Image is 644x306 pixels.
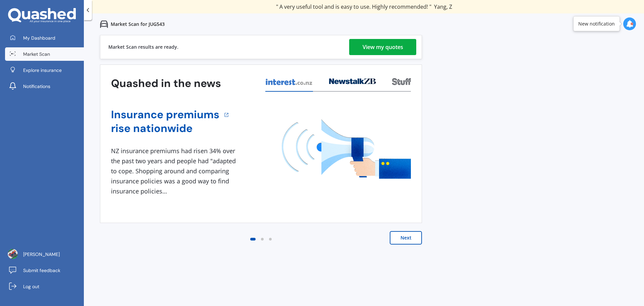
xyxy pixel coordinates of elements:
div: View my quotes [363,39,403,55]
a: Submit feedback [5,264,84,277]
span: Explore insurance [23,67,62,74]
a: Notifications [5,80,84,93]
span: Log out [23,283,39,290]
a: Insurance premiums [111,108,219,122]
a: View my quotes [349,39,416,55]
a: Explore insurance [5,63,84,77]
p: Market Scan for JUG543 [111,21,165,28]
div: New notification [578,20,615,27]
div: NZ insurance premiums had risen 34% over the past two years and people had "adapted to cope. Shop... [111,146,238,196]
h3: Quashed in the news [111,77,221,90]
a: My Dashboard [5,31,84,45]
a: rise nationwide [111,122,219,135]
span: Notifications [23,83,50,90]
img: car.f15378c7a67c060ca3f3.svg [100,20,108,28]
span: Market Scan [23,51,50,57]
span: Submit feedback [23,267,60,274]
a: [PERSON_NAME] [5,248,84,261]
img: media image [282,119,411,179]
span: My Dashboard [23,35,55,41]
span: [PERSON_NAME] [23,251,60,258]
button: Next [390,231,422,245]
a: Market Scan [5,47,84,61]
a: Log out [5,280,84,293]
div: Market Scan results are ready. [108,35,178,59]
img: ACg8ocJdzkqFwY5L0A5MBo11aqx7W1k33IXl9D12NEWCv4QDU_D40Eyp=s96-c [8,249,18,259]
